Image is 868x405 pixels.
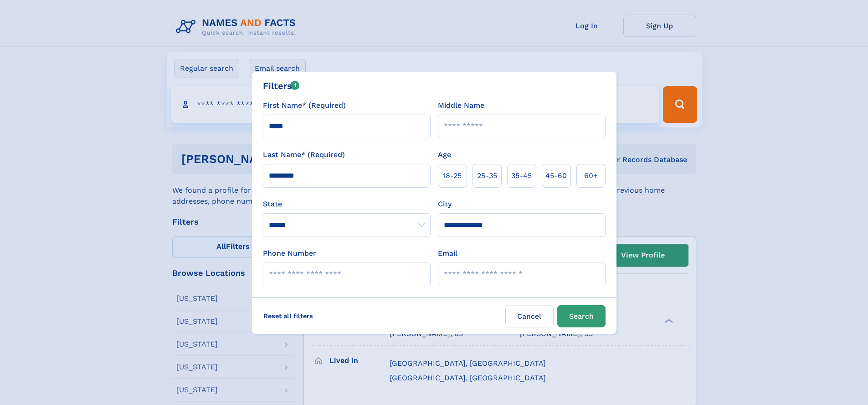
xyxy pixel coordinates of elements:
label: Email [438,248,457,259]
label: Cancel [505,305,554,327]
span: 18‑25 [443,170,462,181]
label: First Name* (Required) [263,100,346,111]
label: Middle Name [438,100,484,111]
label: City [438,199,452,210]
label: State [263,199,431,210]
span: 60+ [584,170,598,181]
label: Reset all filters [257,305,319,327]
span: 25‑35 [477,170,497,181]
button: Search [557,305,606,327]
label: Last Name* (Required) [263,149,345,160]
span: 45‑60 [545,170,567,181]
label: Age [438,149,451,160]
span: 35‑45 [511,170,532,181]
label: Phone Number [263,248,316,259]
div: Filters [263,79,300,93]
